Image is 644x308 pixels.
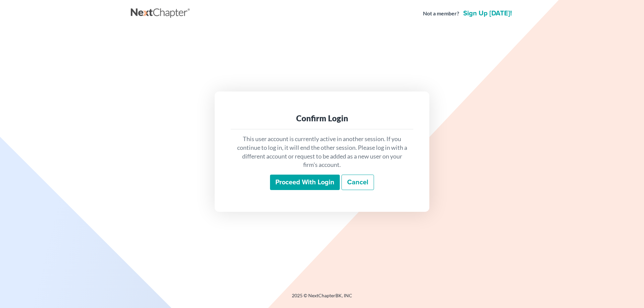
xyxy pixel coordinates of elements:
[270,175,340,190] input: Proceed with login
[341,175,374,190] a: Cancel
[236,135,408,169] p: This user account is currently active in another session. If you continue to log in, it will end ...
[131,292,513,304] div: 2025 © NextChapterBK, INC
[462,10,513,17] a: Sign up [DATE]!
[423,10,459,17] strong: Not a member?
[236,113,408,124] div: Confirm Login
